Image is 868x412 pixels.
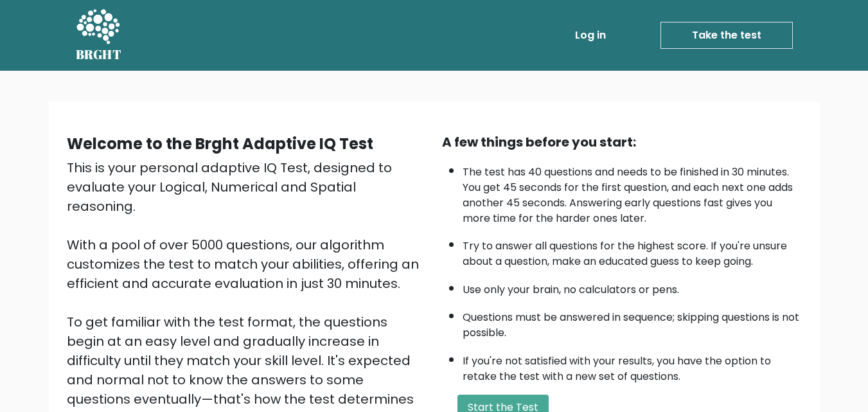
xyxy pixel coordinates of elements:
b: Welcome to the Brght Adaptive IQ Test [67,133,373,154]
li: Use only your brain, no calculators or pens. [463,276,802,298]
a: Log in [570,22,611,48]
div: A few things before you start: [442,132,802,152]
li: The test has 40 questions and needs to be finished in 30 minutes. You get 45 seconds for the firs... [463,158,802,226]
h5: BRGHT [76,47,122,62]
li: Try to answer all questions for the highest score. If you're unsure about a question, make an edu... [463,232,802,269]
a: BRGHT [76,5,122,66]
a: Take the test [660,22,793,49]
li: If you're not satisfied with your results, you have the option to retake the test with a new set ... [463,347,802,384]
li: Questions must be answered in sequence; skipping questions is not possible. [463,303,802,341]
